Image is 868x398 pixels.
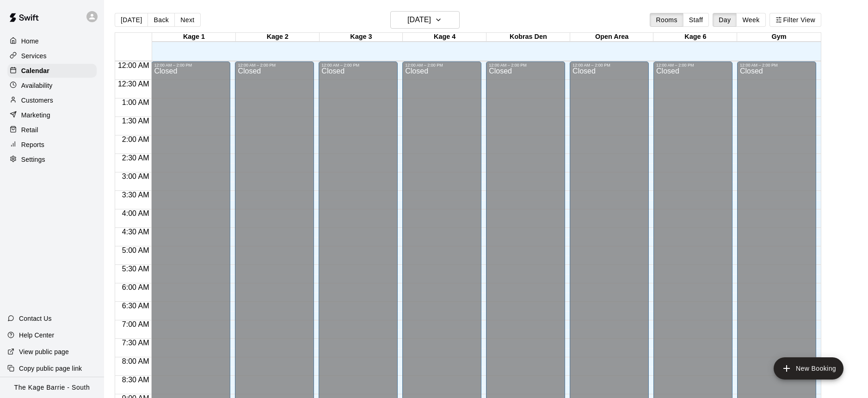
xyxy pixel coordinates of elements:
[236,33,320,42] div: Kage 2
[320,33,403,42] div: Kage 3
[7,93,97,107] a: Customers
[120,117,152,125] span: 1:30 AM
[7,138,97,152] a: Reports
[770,13,821,27] button: Filter View
[21,51,47,61] p: Services
[774,357,843,380] button: add
[21,66,49,75] p: Calendar
[486,33,570,42] div: Kobras Den
[656,63,730,67] div: 12:00 AM – 2:00 PM
[120,154,152,162] span: 2:30 AM
[154,63,228,67] div: 12:00 AM – 2:00 PM
[19,314,52,323] p: Contact Us
[21,125,38,135] p: Retail
[7,49,97,63] a: Services
[21,96,53,105] p: Customers
[713,13,737,27] button: Day
[650,13,683,27] button: Rooms
[148,13,175,27] button: Back
[570,33,654,42] div: Open Area
[321,63,395,67] div: 12:00 AM – 2:00 PM
[120,191,152,199] span: 3:30 AM
[19,364,82,373] p: Copy public page link
[120,228,152,236] span: 4:30 AM
[7,64,97,78] a: Calendar
[120,246,152,254] span: 5:00 AM
[120,172,152,180] span: 3:00 AM
[19,347,69,356] p: View public page
[152,33,236,42] div: Kage 1
[573,63,646,67] div: 12:00 AM – 2:00 PM
[120,357,152,365] span: 8:00 AM
[120,265,152,273] span: 5:30 AM
[21,81,53,90] p: Availability
[653,33,737,42] div: Kage 6
[403,33,486,42] div: Kage 4
[21,155,45,164] p: Settings
[390,11,460,29] button: [DATE]
[14,383,90,392] p: The Kage Barrie - South
[7,79,97,92] a: Availability
[7,123,97,137] a: Retail
[115,13,148,27] button: [DATE]
[21,37,39,46] p: Home
[21,140,44,149] p: Reports
[7,153,97,166] a: Settings
[120,339,152,347] span: 7:30 AM
[683,13,709,27] button: Staff
[116,61,152,69] span: 12:00 AM
[116,80,152,88] span: 12:30 AM
[120,283,152,291] span: 6:00 AM
[120,135,152,143] span: 2:00 AM
[120,302,152,310] span: 6:30 AM
[21,110,50,120] p: Marketing
[407,13,431,26] h6: [DATE]
[7,34,97,48] a: Home
[489,63,562,67] div: 12:00 AM – 2:00 PM
[7,108,97,122] a: Marketing
[737,33,821,42] div: Gym
[120,376,152,384] span: 8:30 AM
[120,320,152,328] span: 7:00 AM
[120,209,152,217] span: 4:00 AM
[19,331,54,340] p: Help Center
[405,63,479,67] div: 12:00 AM – 2:00 PM
[740,63,813,67] div: 12:00 AM – 2:00 PM
[174,13,200,27] button: Next
[120,98,152,106] span: 1:00 AM
[736,13,765,27] button: Week
[238,63,311,67] div: 12:00 AM – 2:00 PM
